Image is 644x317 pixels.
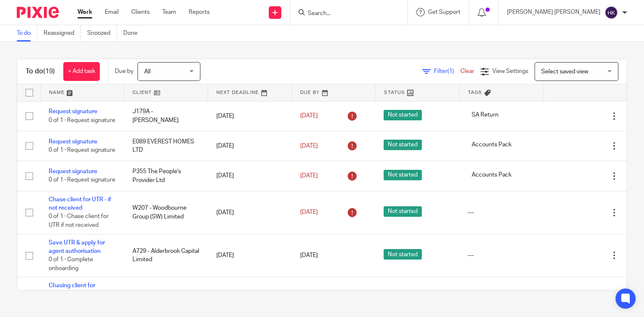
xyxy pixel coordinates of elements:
[124,101,208,131] td: J179A - [PERSON_NAME]
[208,191,292,234] td: [DATE]
[44,25,81,42] a: Reassigned
[605,6,618,19] img: svg%3E
[162,8,176,16] a: Team
[124,161,208,191] td: P355 The People's Provider Ltd
[43,68,55,75] span: (19)
[208,234,292,277] td: [DATE]
[467,208,535,217] div: ---
[49,283,95,297] a: Chasing client for partnership UTR
[460,68,474,74] a: Clear
[78,8,92,16] a: Work
[307,10,382,18] input: Search
[123,25,144,42] a: Done
[124,131,208,161] td: E089 EVEREST HOMES LTD
[144,69,151,75] span: All
[63,62,100,81] a: + Add task
[300,113,318,119] span: [DATE]
[208,131,292,161] td: [DATE]
[467,110,503,120] span: SA Return
[467,140,516,150] span: Accounts Pack
[467,170,516,180] span: Accounts Pack
[434,68,460,74] span: Filter
[17,7,59,18] img: Pixie
[49,109,97,114] a: Request signature
[300,173,318,179] span: [DATE]
[17,25,37,42] a: To do
[468,90,482,95] span: Tags
[384,206,422,217] span: Not started
[507,8,600,16] p: [PERSON_NAME] [PERSON_NAME]
[384,249,422,260] span: Not started
[49,117,115,123] span: 0 of 1 · Request signature
[492,68,528,74] span: View Settings
[26,67,55,76] h1: To do
[300,252,318,258] span: [DATE]
[49,177,115,183] span: 0 of 1 · Request signature
[49,169,97,174] a: Request signature
[49,214,109,229] span: 0 of 1 · Chase client for UTR if not received
[300,209,318,215] span: [DATE]
[189,8,210,16] a: Reports
[105,8,119,16] a: Email
[124,234,208,277] td: A729 - Alderbrook Capital Limited
[384,170,422,180] span: Not started
[428,9,460,15] span: Get Support
[49,147,115,153] span: 0 of 1 · Request signature
[87,25,117,42] a: Snoozed
[49,240,105,254] a: Save UTR & apply for agent authorisation
[467,251,535,260] div: ---
[384,110,422,120] span: Not started
[447,68,454,74] span: (1)
[541,69,588,75] span: Select saved view
[208,101,292,131] td: [DATE]
[300,143,318,149] span: [DATE]
[49,139,97,145] a: Request signature
[49,257,93,271] span: 0 of 1 · Complete onboarding
[124,191,208,234] td: W207 - Woodbourne Group (SW) Limited
[49,197,111,211] a: Chase client for UTR - if not received
[115,67,133,75] p: Due by
[131,8,150,16] a: Clients
[208,161,292,191] td: [DATE]
[384,140,422,150] span: Not started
